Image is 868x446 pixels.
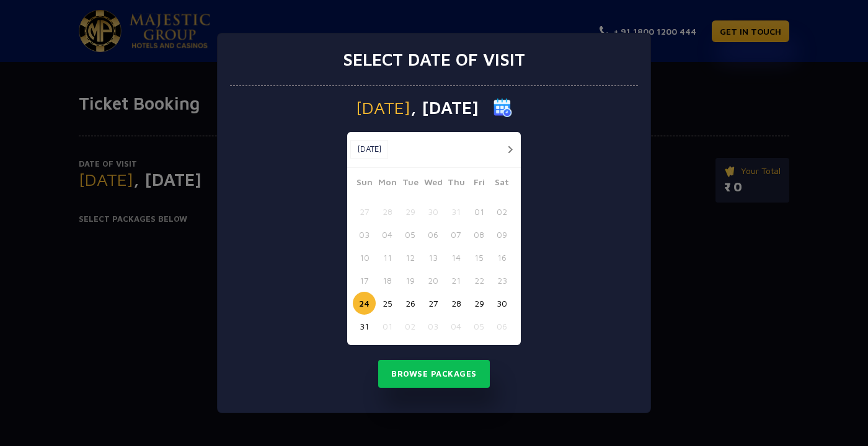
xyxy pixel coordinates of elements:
span: Tue [399,175,422,193]
span: Mon [376,175,399,193]
img: calender icon [494,98,512,117]
span: Sat [490,175,513,193]
button: 02 [399,315,422,338]
button: 30 [490,292,513,315]
button: 04 [376,223,399,246]
button: 23 [490,269,513,292]
button: 06 [490,315,513,338]
button: 21 [445,269,467,292]
button: 04 [445,315,467,338]
button: 27 [353,200,376,223]
span: Fri [467,175,490,193]
button: 15 [467,246,490,269]
button: 19 [399,269,422,292]
button: 18 [376,269,399,292]
button: 31 [445,200,467,223]
h3: Select date of visit [343,49,525,70]
span: , [DATE] [410,99,479,116]
button: 05 [467,315,490,338]
button: [DATE] [350,140,388,159]
button: 03 [422,315,445,338]
span: Thu [445,175,467,193]
button: 29 [399,200,422,223]
button: 20 [422,269,445,292]
button: 03 [353,223,376,246]
button: 25 [376,292,399,315]
button: 28 [376,200,399,223]
button: 28 [445,292,467,315]
span: Wed [422,175,445,193]
button: 16 [490,246,513,269]
button: 07 [445,223,467,246]
button: Browse Packages [378,360,490,388]
button: 22 [467,269,490,292]
button: 09 [490,223,513,246]
span: Sun [353,175,376,193]
button: 24 [353,292,376,315]
button: 17 [353,269,376,292]
button: 08 [467,223,490,246]
button: 02 [490,200,513,223]
button: 31 [353,315,376,338]
button: 13 [422,246,445,269]
button: 29 [467,292,490,315]
button: 30 [422,200,445,223]
button: 01 [467,200,490,223]
button: 26 [399,292,422,315]
button: 01 [376,315,399,338]
button: 11 [376,246,399,269]
button: 14 [445,246,467,269]
button: 06 [422,223,445,246]
button: 05 [399,223,422,246]
button: 27 [422,292,445,315]
button: 10 [353,246,376,269]
button: 12 [399,246,422,269]
span: [DATE] [356,99,410,116]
